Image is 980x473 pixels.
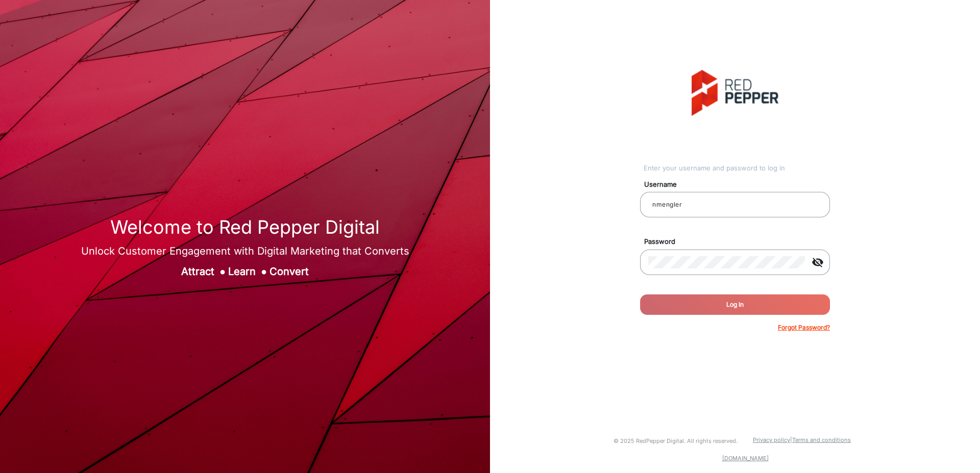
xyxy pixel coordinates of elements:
[805,256,830,268] mat-icon: visibility_off
[722,455,769,462] a: [DOMAIN_NAME]
[790,436,792,443] a: |
[636,180,842,190] mat-label: Username
[640,294,830,315] button: Log In
[81,264,409,279] div: Attract Learn Convert
[753,436,790,443] a: Privacy policy
[81,216,409,238] h1: Welcome to Red Pepper Digital
[81,243,409,259] div: Unlock Customer Engagement with Digital Marketing that Converts
[261,265,267,278] span: ●
[614,437,738,444] small: © 2025 RedPepper Digital. All rights reserved.
[648,198,822,211] input: Your username
[219,265,226,278] span: ●
[644,163,830,173] div: Enter your username and password to log in
[792,436,851,443] a: Terms and conditions
[692,70,778,116] img: vmg-logo
[636,237,842,247] mat-label: Password
[778,323,830,332] p: Forgot Password?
